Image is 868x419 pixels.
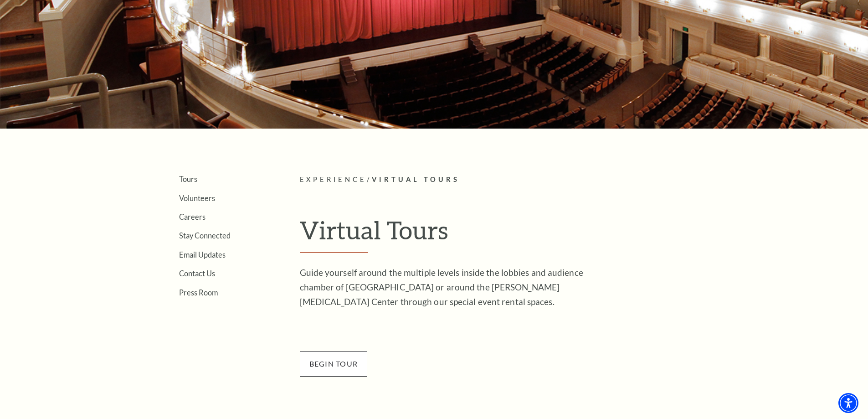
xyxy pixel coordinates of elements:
span: Virtual Tours [372,176,460,183]
span: Experience [300,176,367,183]
span: BEGin Tour [300,351,368,377]
div: Accessibility Menu [838,393,858,413]
a: Press Room [179,288,218,297]
a: Volunteers [179,194,215,202]
a: Email Updates [179,250,226,259]
p: Guide yourself around the multiple levels inside the lobbies and audience chamber of [GEOGRAPHIC_... [300,265,596,309]
a: Careers [179,212,205,221]
p: / [300,174,717,186]
a: Stay Connected [179,231,231,240]
a: Tours [179,175,197,183]
a: Contact Us [179,269,215,278]
h1: Virtual Tours [300,215,717,253]
a: BEGin Tour - open in a new tab [300,358,368,368]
